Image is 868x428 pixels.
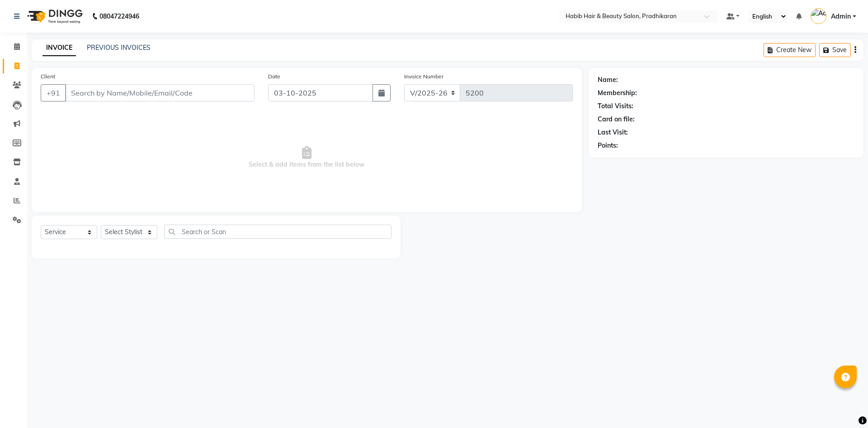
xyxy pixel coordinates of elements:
[598,115,635,124] div: Card on file:
[598,75,618,85] div: Name:
[819,43,851,57] button: Save
[164,225,392,239] input: Search or Scan
[764,43,816,57] button: Create New
[42,40,76,56] a: INVOICE
[41,72,55,81] label: Client
[831,12,851,21] span: Admin
[41,84,66,101] button: +91
[811,8,826,24] img: Admin
[41,112,573,203] span: Select & add items from the list below
[598,128,628,137] div: Last Visit:
[268,72,280,81] label: Date
[598,88,637,98] div: Membership:
[598,101,633,111] div: Total Visits:
[99,4,139,29] b: 08047224946
[830,392,859,419] iframe: chat widget
[23,4,85,29] img: logo
[65,84,255,101] input: Search by Name/Mobile/Email/Code
[598,141,618,150] div: Points:
[87,43,151,52] a: PREVIOUS INVOICES
[404,72,443,81] label: Invoice Number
